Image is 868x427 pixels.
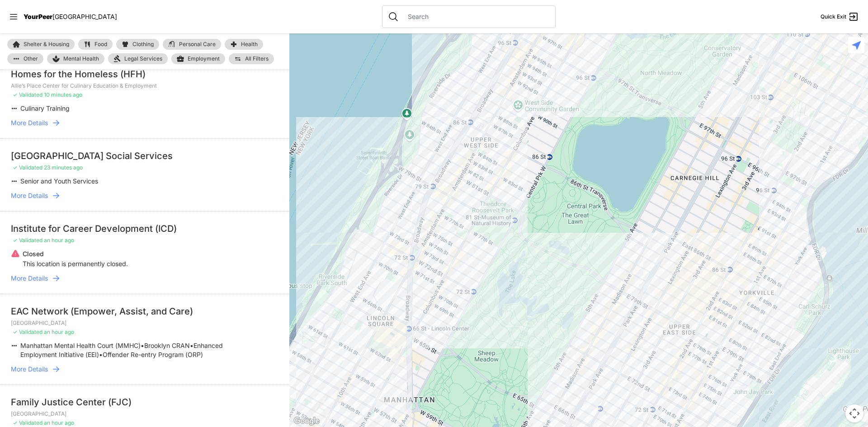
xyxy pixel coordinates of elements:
[171,53,225,64] a: Employment
[11,118,278,127] a: More Details
[11,274,48,283] span: More Details
[144,342,190,349] span: Brooklyn CRAN
[44,91,82,98] span: 10 minutes ago
[24,56,38,61] span: Other
[190,342,193,349] span: •
[13,328,42,335] span: ✓ Validated
[821,13,846,20] span: Quick Exit
[23,249,128,258] p: Closed
[11,68,278,80] div: Homes for the Homeless (HFH)
[108,53,168,64] a: Legal Services
[11,222,278,235] div: Institute for Career Development (ICD)
[225,39,263,50] a: Health
[24,42,69,47] span: Shelter & Housing
[11,191,278,200] a: More Details
[241,42,258,47] span: Health
[11,274,278,283] a: More Details
[44,328,74,335] span: an hour ago
[124,55,162,62] span: Legal Services
[292,415,321,427] img: Google
[132,42,154,47] span: Clothing
[11,410,278,418] p: [GEOGRAPHIC_DATA]
[103,351,203,358] span: Offender Re-entry Program (ORP)
[116,39,159,50] a: Clothing
[24,13,52,20] span: YourPeer
[402,12,550,21] input: Search
[245,56,269,61] span: All Filters
[99,351,103,358] span: •
[141,342,144,349] span: •
[44,237,74,244] span: an hour ago
[13,237,42,244] span: ✓ Validated
[11,118,48,127] span: More Details
[13,91,42,98] span: ✓ Validated
[23,259,128,268] p: This location is permanently closed.
[24,14,117,19] a: YourPeer[GEOGRAPHIC_DATA]
[78,39,113,50] a: Food
[845,404,863,422] button: Map camera controls
[163,39,221,50] a: Personal Care
[63,55,99,62] span: Mental Health
[13,164,42,171] span: ✓ Validated
[47,53,104,64] a: Mental Health
[821,11,859,22] a: Quick Exit
[11,365,278,374] a: More Details
[20,177,98,185] span: Senior and Youth Services
[292,415,321,427] a: Open this area in Google Maps (opens a new window)
[229,53,274,64] a: All Filters
[11,319,278,327] p: [GEOGRAPHIC_DATA]
[188,55,220,62] span: Employment
[94,42,107,47] span: Food
[44,419,74,426] span: an hour ago
[7,53,43,64] a: Other
[52,13,117,20] span: [GEOGRAPHIC_DATA]
[20,342,141,349] span: Manhattan Mental Health Court (MMHC)
[11,305,278,318] div: EAC Network (Empower, Assist, and Care)
[20,104,70,112] span: Culinary Training
[11,82,278,89] p: Allie’s Place Center for Culinary Education & Employment
[11,365,48,374] span: More Details
[7,39,75,50] a: Shelter & Housing
[11,191,48,200] span: More Details
[11,150,278,162] div: [GEOGRAPHIC_DATA] Social Services
[11,396,278,408] div: Family Justice Center (FJC)
[179,42,216,47] span: Personal Care
[13,419,42,426] span: ✓ Validated
[44,164,83,171] span: 23 minutes ago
